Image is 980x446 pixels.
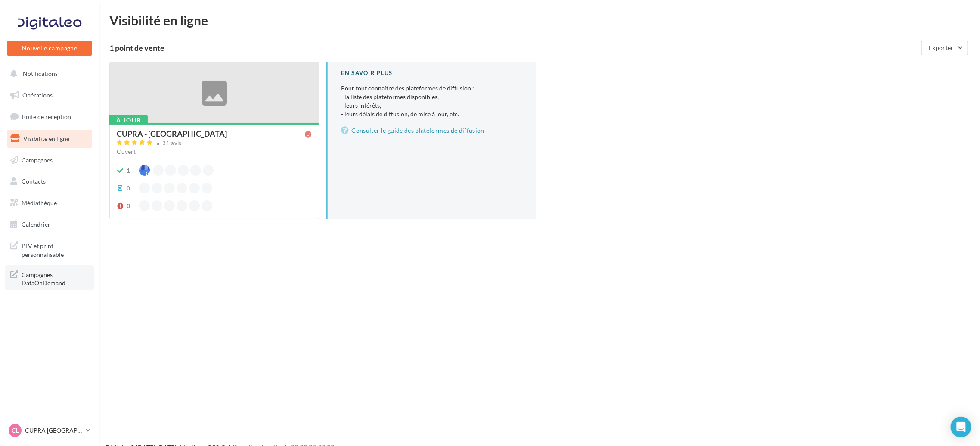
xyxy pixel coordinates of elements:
span: Campagnes [22,156,53,163]
span: CL [12,426,19,435]
button: Notifications [5,65,90,83]
li: - leurs intérêts, [341,101,523,110]
span: Calendrier [22,221,50,228]
div: 0 [127,202,130,210]
a: Médiathèque [5,194,94,212]
span: Médiathèque [22,199,57,206]
a: 31 avis [117,139,312,149]
div: 1 point de vente [109,44,918,52]
a: Visibilité en ligne [5,130,94,148]
span: Campagnes DataOnDemand [22,269,89,287]
div: 31 avis [163,140,182,146]
div: 1 [127,166,130,175]
div: CUPRA - [GEOGRAPHIC_DATA] [117,130,227,137]
div: Visibilité en ligne [109,14,970,27]
a: Calendrier [5,215,94,234]
span: Boîte de réception [22,113,71,120]
span: Visibilité en ligne [23,135,69,142]
span: Ouvert [117,148,136,155]
span: Opérations [22,91,53,99]
div: À jour [109,115,148,125]
span: PLV et print personnalisable [22,240,89,259]
li: - leurs délais de diffusion, de mise à jour, etc. [341,110,523,119]
span: Notifications [23,70,58,77]
a: Campagnes DataOnDemand [5,265,94,291]
a: Boîte de réception [5,107,94,126]
div: Open Intercom Messenger [951,417,971,437]
a: Campagnes [5,151,94,169]
button: Nouvelle campagne [7,41,92,56]
a: Contacts [5,172,94,190]
p: Pour tout connaître des plateformes de diffusion : [341,84,523,119]
li: - la liste des plateformes disponibles, [341,93,523,101]
div: En savoir plus [341,69,523,77]
a: PLV et print personnalisable [5,237,94,262]
p: CUPRA [GEOGRAPHIC_DATA] [25,426,82,435]
span: Contacts [22,178,46,185]
a: Opérations [5,86,94,104]
a: CL CUPRA [GEOGRAPHIC_DATA] [7,422,92,439]
div: 0 [127,184,130,193]
a: Consulter le guide des plateformes de diffusion [341,125,523,136]
span: Exporter [929,44,954,51]
button: Exporter [921,41,968,55]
